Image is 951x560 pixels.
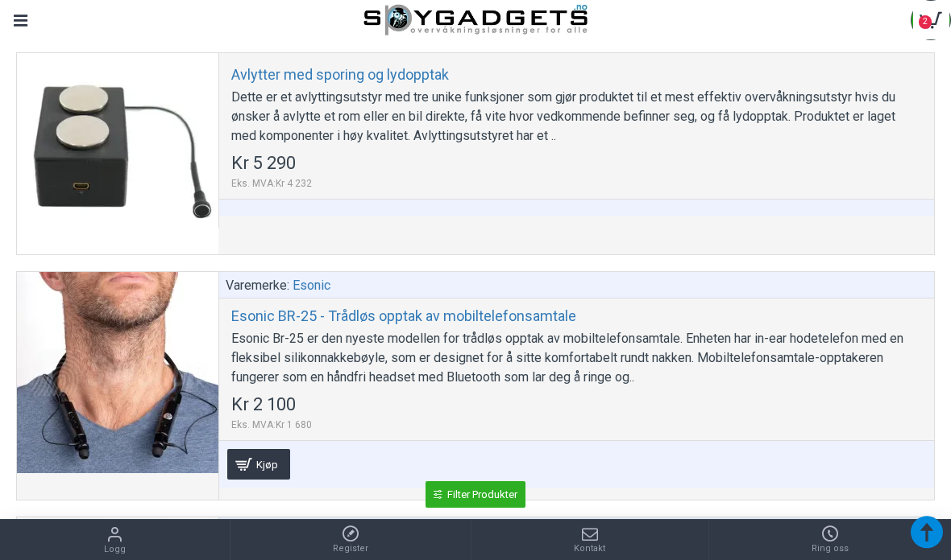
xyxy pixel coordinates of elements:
div: Dette er et avlyttingsutstyr med tre unike funksjoner som gjør produktet til et mest effektiv ove... [231,88,922,146]
a: 2 [912,1,950,39]
span: Register [333,542,368,556]
span: Ring oss [812,542,849,556]
div: Esonic Br-25 er den nyeste modellen for trådløs opptak av mobiltelefonsamtale. Enheten har in-ear... [231,329,922,387]
a: Avlytter med sporing og lydopptak [17,53,218,254]
a: Esonic BR-25 - Trådløs opptak av mobiltelefonsamtale [231,307,576,325]
a: Kontakt [471,520,708,560]
span: Kontakt [574,542,605,556]
a: Esonic [293,276,330,295]
span: Varemerke: [226,276,289,295]
a: Filter Produkter [426,481,525,508]
span: 2 [919,15,932,29]
span: Kr 5 290 [231,154,296,172]
a: Register [230,520,471,560]
span: Kjøp [252,459,282,470]
a: Avlytter med sporing og lydopptak [231,65,449,84]
span: Eks. MVA:Kr 4 232 [231,176,312,191]
span: Eks. MVA:Kr 1 680 [231,418,312,432]
a: Esonic BR-25 - Trådløs opptak av mobiltelefonsamtale [17,272,218,473]
img: SpyGadgets.no [363,4,588,36]
span: Logg [104,543,126,557]
span: Kr 2 100 [231,396,296,414]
